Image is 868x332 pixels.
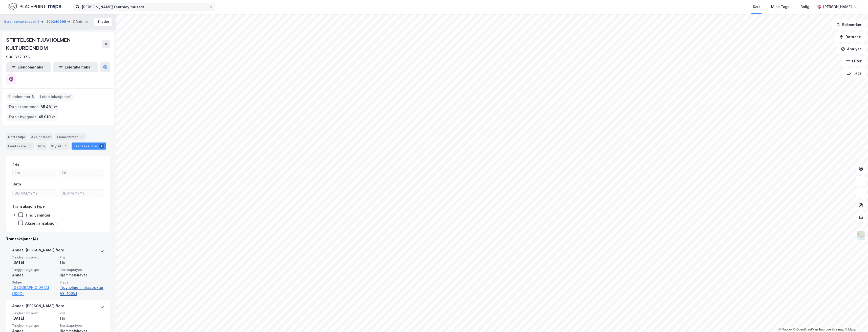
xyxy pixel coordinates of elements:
[60,315,104,321] div: 1 kr
[40,104,57,110] span: 65 461 ㎡
[12,280,57,284] span: Selger
[38,93,74,101] div: Leide lokasjoner :
[12,284,57,297] a: [GEOGRAPHIC_DATA] (100%)
[60,255,104,259] span: Pris
[835,32,866,42] button: Datasett
[6,36,102,52] div: STIFTELSEN TJUVHOLMEN KULTUREIENDOM
[6,113,57,121] div: Totalt byggareal :
[59,189,104,197] input: DD.MM.YYYY
[55,133,86,140] div: Eiendommer
[12,272,57,278] div: Annet
[27,144,32,149] div: 3
[793,328,818,331] a: OpenStreetMap
[843,308,868,332] div: Kontrollprogram for chat
[53,62,98,72] button: Leietakertabell
[771,4,789,10] div: Mine Tags
[12,203,45,209] div: Transaksjonstype
[38,114,55,120] span: 45 910 ㎡
[60,323,104,328] span: Eierskapstype
[29,133,53,140] div: Aksjonærer
[73,19,88,25] div: Gårdeier
[12,181,21,187] div: Dato
[59,169,104,177] input: Til 1
[6,133,27,140] div: Portefølje
[12,255,57,259] span: Tinglysningsdato
[60,268,104,272] span: Eierskapstype
[13,169,57,177] input: Fra
[60,311,104,315] span: Pris
[832,20,866,30] button: Bokmerker
[25,221,57,226] div: Aksjetransaksjon
[842,56,866,66] button: Filter
[62,144,68,149] div: 7
[842,68,866,78] button: Tags
[12,323,57,328] span: Tinglysningstype
[12,162,19,168] div: Pris
[12,315,57,321] div: [DATE]
[837,44,866,54] button: Analyse
[819,328,844,331] a: Improve this map
[778,328,792,331] a: Mapbox
[94,18,112,26] button: Tilbake
[25,213,51,218] div: Tinglysninger
[49,143,70,150] div: Styret
[6,103,59,111] div: Totalt tomteareal :
[4,19,40,24] button: Strandpromenaden 2
[60,272,104,278] div: Hjemmelshaver
[60,284,104,297] a: Tjuvholmen Infrastruktur AS (100%)
[72,143,106,150] div: Transaksjoner
[60,259,104,266] div: 1 kr
[12,303,64,311] div: Annet - [PERSON_NAME] flere
[843,308,868,332] iframe: Chat Widget
[46,19,67,24] button: 300240695
[6,143,34,150] div: Leietakere
[12,311,57,315] span: Tinglysningsdato
[8,2,61,11] img: logo.f888ab2527a4732fd821a326f86c7f29.svg
[99,144,104,149] div: 4
[800,4,809,10] div: Bolig
[6,54,30,60] div: 998 837 073
[70,94,72,100] span: 1
[80,3,209,11] input: Søk på adresse, matrikkel, gårdeiere, leietakere eller personer
[36,143,47,150] div: Info
[13,189,57,197] input: DD.MM.YYYY
[12,247,64,255] div: Annet - [PERSON_NAME] flere
[753,4,760,10] div: Kart
[6,93,36,101] div: Eiendommer :
[31,94,34,100] span: 8
[6,236,110,242] div: Transaksjoner (4)
[856,231,866,240] img: Z
[12,259,57,266] div: [DATE]
[12,268,57,272] span: Tinglysningstype
[60,280,104,284] span: Kjøper
[6,62,51,72] button: Eiendomstabell
[823,4,852,10] div: [PERSON_NAME]
[79,134,84,139] div: 8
